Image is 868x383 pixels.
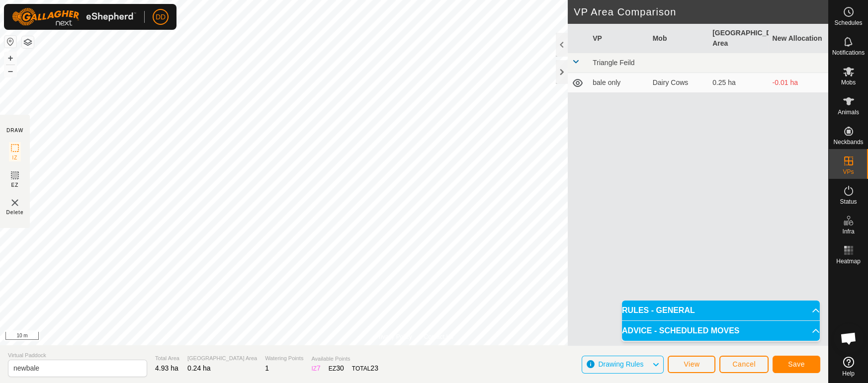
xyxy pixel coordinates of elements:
span: [GEOGRAPHIC_DATA] Area [187,354,257,363]
div: TOTAL [352,363,378,374]
span: ADVICE - SCHEDULED MOVES [622,327,739,335]
span: Schedules [834,20,862,26]
span: Infra [842,229,854,234]
span: 1 [265,364,269,372]
span: Triangle Feild [593,59,634,67]
button: Map Layers [22,36,34,48]
span: Heatmap [836,258,861,264]
span: Available Points [311,355,378,363]
span: Total Area [155,354,179,363]
td: bale only [589,73,648,93]
a: Privacy Policy [375,332,412,341]
div: EZ [329,363,344,374]
img: Gallagher Logo [12,8,136,26]
span: VPs [843,169,854,175]
span: DD [156,12,166,22]
div: Dairy Cows [653,77,704,88]
div: Open chat [834,323,864,353]
button: Reset Map [4,36,16,48]
div: DRAW [6,127,23,134]
th: [GEOGRAPHIC_DATA] Area [708,24,768,53]
p-accordion-header: RULES - GENERAL [622,301,820,320]
a: Contact Us [424,332,453,341]
span: Save [788,360,805,368]
span: Delete [6,209,24,216]
button: Cancel [719,356,769,373]
button: Save [773,356,820,373]
span: Status [840,199,857,205]
span: Virtual Paddock [8,351,147,360]
span: Watering Points [265,354,303,363]
td: -0.01 ha [769,73,828,93]
span: Notifications [832,50,865,56]
span: 23 [370,364,378,372]
p-accordion-header: ADVICE - SCHEDULED MOVES [622,321,820,341]
th: Mob [649,24,708,53]
span: EZ [11,181,19,189]
td: 0.25 ha [708,73,768,93]
th: New Allocation [769,24,828,53]
span: IZ [12,154,18,161]
img: VP [9,197,21,209]
div: IZ [311,363,320,374]
button: View [668,356,715,373]
span: 4.93 ha [155,364,178,372]
span: 0.24 ha [187,364,211,372]
h2: VP Area Comparison [574,6,828,18]
span: 30 [336,364,344,372]
span: RULES - GENERAL [622,306,695,314]
span: Mobs [841,79,856,85]
span: Help [842,371,855,377]
span: Animals [838,109,859,115]
button: + [4,52,16,64]
span: Drawing Rules [598,360,643,368]
span: Cancel [732,360,756,368]
span: Neckbands [833,139,863,145]
span: 7 [317,364,321,372]
button: – [4,65,16,77]
span: View [684,360,699,368]
a: Help [829,353,868,381]
th: VP [589,24,648,53]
